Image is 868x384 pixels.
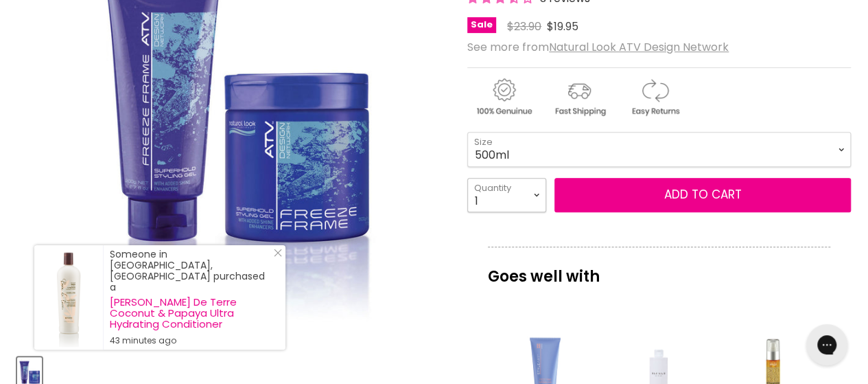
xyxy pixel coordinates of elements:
[554,178,851,212] button: Add to cart
[507,19,541,34] span: $23.90
[110,297,272,330] a: [PERSON_NAME] De Terre Coconut & Papaya Ultra Hydrating Conditioner
[268,249,282,262] a: Close Notification
[110,249,272,346] div: Someone in [GEOGRAPHIC_DATA], [GEOGRAPHIC_DATA] purchased a
[543,76,615,118] img: shipping.gif
[467,178,546,212] select: Quantity
[467,17,496,33] span: Sale
[110,335,272,346] small: 43 minutes ago
[799,319,854,370] iframe: Gorgias live chat messenger
[488,247,830,292] p: Goes well with
[547,19,578,34] span: $19.95
[549,39,729,55] a: Natural Look ATV Design Network
[274,249,282,257] svg: Close Icon
[664,186,742,203] span: Add to cart
[467,76,540,118] img: genuine.gif
[467,39,729,55] span: See more from
[618,76,691,118] img: returns.gif
[34,245,103,350] a: Visit product page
